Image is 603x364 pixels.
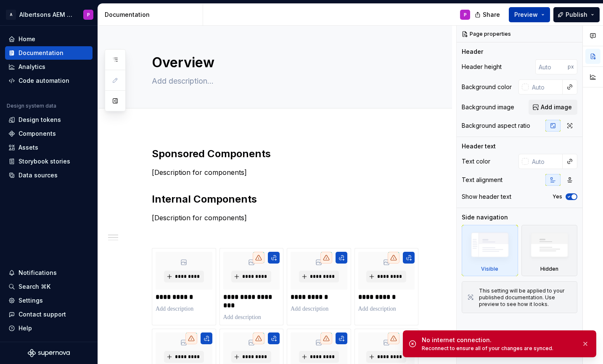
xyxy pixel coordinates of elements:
a: Documentation [5,46,93,60]
div: Visible [481,266,498,272]
div: Reconnect to ensure all of your changes are synced. [422,345,575,352]
button: Share [471,7,505,22]
div: This setting will be applied to your published documentation. Use preview to see how it looks. [479,288,572,308]
div: Documentation [105,11,199,19]
div: Show header text [462,193,511,201]
button: Preview [509,7,550,22]
a: Assets [5,141,93,154]
div: Hidden [540,266,558,272]
input: Auto [535,59,568,74]
svg: Supernova Logo [28,349,70,357]
div: Text color [462,157,490,166]
div: P [87,11,90,18]
div: Hidden [521,225,578,276]
div: Background color [462,83,512,91]
div: Data sources [19,171,58,179]
div: Text alignment [462,176,502,184]
div: Header text [462,142,496,150]
label: Yes [553,193,562,200]
a: Storybook stories [5,155,93,168]
div: Help [19,324,32,332]
input: Auto [529,154,563,169]
button: Notifications [5,266,93,280]
div: Home [19,35,35,43]
span: Share [483,11,500,19]
div: Analytics [19,63,45,71]
div: Visible [462,225,518,276]
div: A [6,10,16,20]
div: Side navigation [462,213,508,222]
input: Auto [529,79,563,95]
div: Notifications [19,269,57,277]
button: Contact support [5,308,93,321]
div: Assets [19,143,38,152]
div: Documentation [19,49,63,57]
a: Components [5,127,93,140]
span: Preview [514,11,538,19]
div: Design tokens [19,116,61,124]
div: Contact support [19,310,66,319]
h2: Internal Components [152,193,418,206]
div: Design system data [7,103,56,109]
div: Code automation [19,76,69,85]
div: Header [462,47,483,56]
button: Search ⌘K [5,280,93,293]
div: Background image [462,103,514,111]
a: Settings [5,294,93,307]
div: No internet connection. [422,336,575,344]
span: Add image [541,103,572,111]
div: Search ⌘K [19,282,50,291]
div: Header height [462,63,502,71]
span: Publish [566,11,587,19]
div: Components [19,129,56,138]
textarea: Overview [150,53,417,73]
p: [Description for components] [152,213,418,223]
a: Design tokens [5,113,93,127]
button: Publish [553,7,600,22]
button: AAlbertsons AEM GuidelinesP [2,5,96,24]
a: Analytics [5,60,93,74]
a: Code automation [5,74,93,87]
a: Data sources [5,169,93,182]
p: [Description for components] [152,167,418,177]
div: P [464,11,467,18]
button: Help [5,322,93,335]
div: Albertsons AEM Guidelines [19,11,73,19]
p: px [568,63,574,70]
div: Background aspect ratio [462,121,530,130]
a: Home [5,32,93,46]
div: Settings [19,296,43,305]
div: Storybook stories [19,157,70,166]
h2: Sponsored Components [152,147,418,161]
button: Add image [529,100,577,115]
